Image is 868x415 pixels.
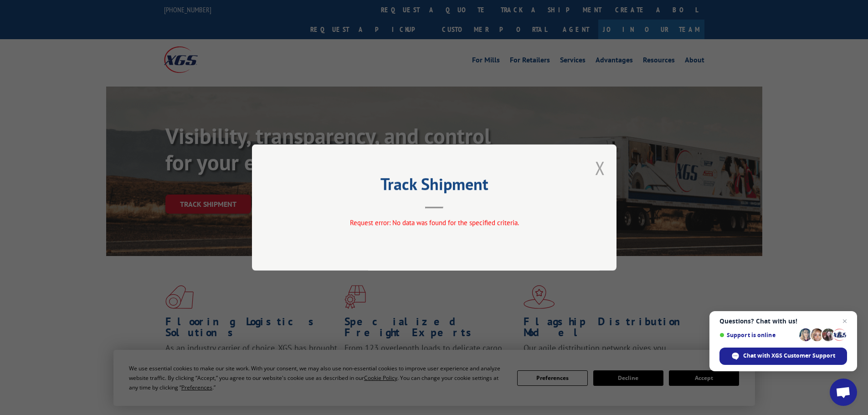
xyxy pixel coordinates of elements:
span: Support is online [719,332,796,338]
span: Chat with XGS Customer Support [743,352,835,360]
span: Questions? Chat with us! [719,318,847,325]
a: Open chat [830,379,857,406]
h2: Track Shipment [298,178,571,195]
button: Close modal [595,156,605,180]
span: Request error: No data was found for the specified criteria. [349,218,519,227]
span: Chat with XGS Customer Support [719,348,847,365]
